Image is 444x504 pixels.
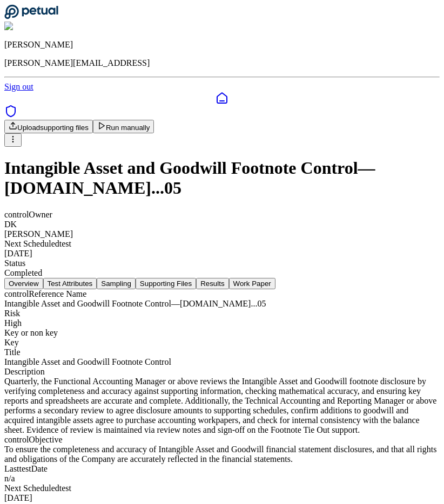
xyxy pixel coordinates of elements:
[4,229,73,239] span: [PERSON_NAME]
[196,278,228,289] button: Results
[4,22,49,31] img: James Lee
[4,377,440,435] div: Quarterly, the Functional Accounting Manager or above reviews the Intangible Asset and Goodwill f...
[4,357,171,366] span: Intangible Asset and Goodwill Footnote Control
[4,239,440,249] div: Next Scheduled test
[136,278,196,289] button: Supporting Files
[4,299,440,309] div: Intangible Asset and Goodwill Footnote Control — [DOMAIN_NAME]...05
[4,220,17,229] span: DK
[229,278,275,289] button: Work Paper
[4,328,440,338] div: Key or non key
[4,92,440,105] a: Dashboard
[4,474,440,483] div: n/a
[4,40,440,50] p: [PERSON_NAME]
[4,289,440,299] div: control Reference Name
[4,483,440,493] div: Next Scheduled test
[4,120,93,133] button: Uploadsupporting files
[4,249,440,258] div: [DATE]
[4,278,440,289] nav: Tabs
[4,210,440,220] div: control Owner
[4,493,440,503] div: [DATE]
[97,278,136,289] button: Sampling
[4,435,440,445] div: control Objective
[4,309,440,318] div: Risk
[4,348,440,357] div: Title
[4,158,440,198] h1: Intangible Asset and Goodwill Footnote Control — [DOMAIN_NAME]...05
[4,278,43,289] button: Overview
[4,58,440,68] p: [PERSON_NAME][EMAIL_ADDRESS]
[4,82,33,91] a: Sign out
[4,445,440,464] div: To ensure the completeness and accuracy of Intangible Asset and Goodwill financial statement disc...
[4,133,22,147] button: More Options
[4,268,440,278] div: Completed
[43,278,97,289] button: Test Attributes
[93,120,154,133] button: Run manually
[4,110,17,119] a: SOC 1 Reports
[4,12,58,21] a: Go to Dashboard
[4,367,440,377] div: Description
[4,338,440,348] div: Key
[4,464,440,474] div: Last test Date
[4,318,440,328] div: High
[4,258,440,268] div: Status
